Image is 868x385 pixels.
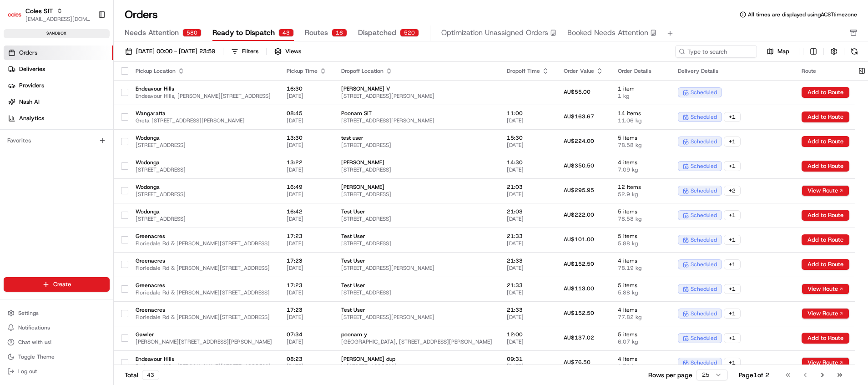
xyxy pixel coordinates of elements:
span: 5 items [618,233,663,240]
span: Floriedale Rd & [PERSON_NAME][STREET_ADDRESS] [136,314,272,321]
button: View Route [802,357,849,368]
span: Nash AI [19,98,40,106]
span: scheduled [691,113,717,121]
div: Delivery Details [678,67,787,75]
a: 📗Knowledge Base [5,128,73,145]
button: Coles SIT [25,6,53,15]
div: Pickup Time [287,67,327,75]
span: Greenacres [136,306,272,314]
span: 13:22 [287,159,327,166]
span: [STREET_ADDRESS][PERSON_NAME] [341,264,492,272]
span: AU$222.00 [564,211,594,218]
span: Wangaratta [136,110,272,117]
span: AU$224.00 [564,137,594,145]
a: Orders [4,46,113,60]
span: [DATE] [287,117,327,124]
span: scheduled [691,187,717,194]
span: [DATE] [287,363,327,370]
span: 15:30 [507,134,549,142]
span: [GEOGRAPHIC_DATA], [STREET_ADDRESS][PERSON_NAME] [341,338,492,345]
span: Views [285,47,301,56]
span: 5 items [618,331,663,338]
span: 5.88 kg [618,289,663,296]
span: [PERSON_NAME] [341,159,492,166]
span: [STREET_ADDRESS][PERSON_NAME] [341,117,492,124]
button: Map [761,46,795,57]
span: 14:30 [507,159,549,166]
span: [PERSON_NAME] dup [341,355,492,363]
span: [PERSON_NAME] [341,183,492,191]
button: Add to Route [802,333,849,344]
img: Coles SIT [7,7,22,22]
span: Poonam SIT [341,110,492,117]
span: scheduled [691,310,717,317]
span: Booked Needs Attention [567,27,648,38]
span: API Documentation [86,132,146,141]
span: 1 item [618,85,663,92]
span: 4 items [618,306,663,314]
span: [DATE] [507,191,549,198]
span: Needs Attention [125,27,179,38]
div: 📗 [9,133,16,140]
button: Filters [227,45,262,58]
span: 09:31 [507,355,549,363]
button: Views [270,45,305,58]
div: Dropoff Location [341,67,492,75]
span: Endeavour Hills [136,85,272,92]
span: [DATE] [287,289,327,296]
span: 4 items [618,159,663,166]
span: [DATE] [507,166,549,173]
span: scheduled [691,285,717,293]
span: [DATE] [507,142,549,149]
span: Endeavour Hills [136,355,272,363]
span: Test User [341,282,492,289]
div: + 1 [724,309,741,319]
span: 14 items [618,110,663,117]
button: Add to Route [802,259,849,270]
span: [STREET_ADDRESS] [136,191,272,198]
div: + 1 [724,284,741,294]
span: 77.82 kg [618,314,663,321]
span: AU$295.95 [564,187,594,194]
span: AU$55.00 [564,88,590,96]
button: Add to Route [802,161,849,172]
div: 16 [332,29,347,37]
span: [DATE] [287,166,327,173]
div: 43 [142,370,159,380]
span: [DATE] [507,117,549,124]
span: [DATE] [287,215,327,223]
div: Total [125,370,159,380]
input: Clear [24,59,150,68]
span: [DATE] [507,215,549,223]
span: 5 items [618,134,663,142]
span: 16:30 [287,85,327,92]
span: Floriedale Rd & [PERSON_NAME][STREET_ADDRESS] [136,289,272,296]
button: Add to Route [802,87,849,98]
span: 16:49 [287,183,327,191]
span: 17:23 [287,257,327,264]
span: AU$76.50 [564,359,590,366]
span: scheduled [691,261,717,268]
span: scheduled [691,334,717,342]
span: Create [53,280,71,289]
span: [DATE] [287,191,327,198]
span: 21:03 [507,208,549,215]
div: + 1 [724,161,741,171]
span: [STREET_ADDRESS][PERSON_NAME] [341,92,492,100]
span: 21:33 [507,257,549,264]
span: 11.06 kg [618,117,663,124]
span: 07:34 [287,331,327,338]
span: AU$152.50 [564,309,594,317]
button: Add to Route [802,234,849,245]
div: Dropoff Time [507,67,549,75]
span: 78.19 kg [618,264,663,272]
span: Providers [19,81,44,90]
span: Optimization Unassigned Orders [441,27,548,38]
span: [DATE] [287,142,327,149]
span: [DATE] [507,314,549,321]
div: 💻 [77,133,84,140]
span: 5.88 kg [618,240,663,247]
div: 580 [182,29,202,37]
div: We're available if you need us! [31,96,115,103]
